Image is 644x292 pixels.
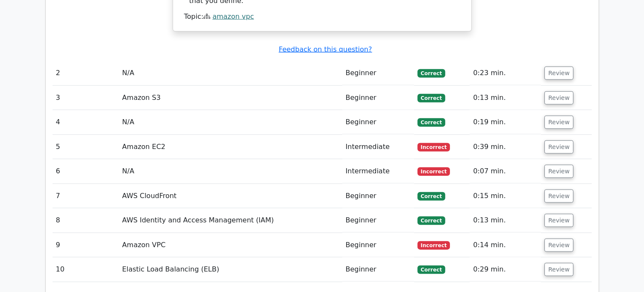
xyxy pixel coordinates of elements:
td: 10 [53,257,119,282]
td: AWS Identity and Access Management (IAM) [119,208,342,233]
td: 7 [53,184,119,208]
a: amazon vpc [212,12,254,20]
span: Correct [418,94,445,102]
td: Beginner [342,110,414,134]
td: 2 [53,61,119,85]
td: Beginner [342,61,414,85]
td: 0:29 min. [470,257,541,282]
button: Review [544,214,573,227]
td: 0:23 min. [470,61,541,85]
td: 4 [53,110,119,134]
span: Correct [418,216,445,225]
span: Correct [418,118,445,127]
td: 0:14 min. [470,233,541,257]
td: Amazon VPC [119,233,342,257]
td: Beginner [342,184,414,208]
div: Topic: [184,12,460,21]
button: Review [544,116,573,129]
span: Correct [418,69,445,78]
span: Incorrect [418,167,450,176]
span: Correct [418,192,445,201]
td: 6 [53,159,119,184]
a: Feedback on this question? [279,45,372,53]
span: Correct [418,266,445,274]
td: Intermediate [342,159,414,184]
td: N/A [119,61,342,85]
td: Elastic Load Balancing (ELB) [119,257,342,282]
td: 9 [53,233,119,257]
td: 0:39 min. [470,135,541,159]
button: Review [544,91,573,105]
button: Review [544,140,573,154]
td: Beginner [342,208,414,233]
td: 0:15 min. [470,184,541,208]
td: 0:13 min. [470,208,541,233]
td: 0:19 min. [470,110,541,134]
td: Intermediate [342,135,414,159]
td: N/A [119,110,342,134]
td: 0:13 min. [470,86,541,110]
span: Incorrect [418,241,450,250]
button: Review [544,165,573,178]
span: Incorrect [418,143,450,152]
td: 3 [53,86,119,110]
td: Beginner [342,257,414,282]
td: 8 [53,208,119,233]
td: 0:07 min. [470,159,541,184]
button: Review [544,67,573,80]
button: Review [544,263,573,276]
button: Review [544,190,573,203]
button: Review [544,239,573,252]
td: Amazon S3 [119,86,342,110]
td: Beginner [342,233,414,257]
td: Beginner [342,86,414,110]
td: Amazon EC2 [119,135,342,159]
td: AWS CloudFront [119,184,342,208]
td: 5 [53,135,119,159]
td: N/A [119,159,342,184]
